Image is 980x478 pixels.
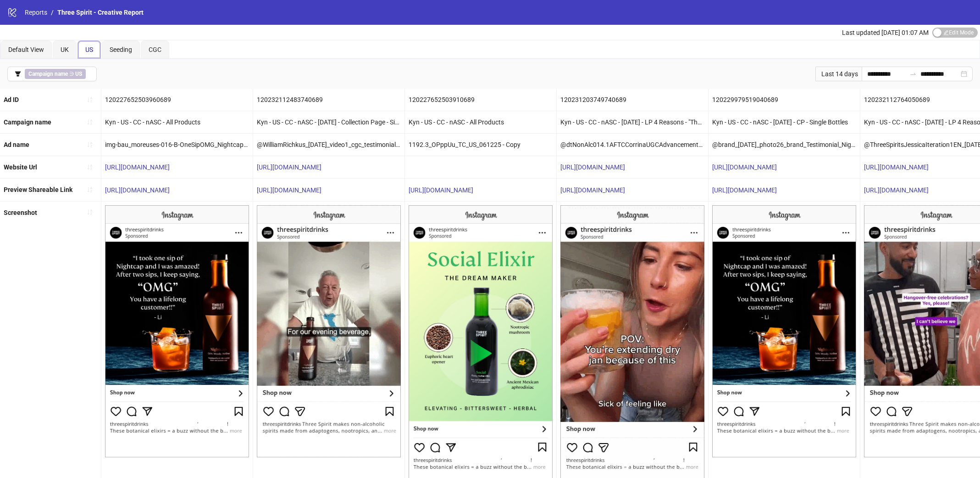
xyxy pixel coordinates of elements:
[8,46,44,53] span: Default View
[75,71,82,77] b: US
[405,89,556,111] div: 120227652503910689
[25,69,86,79] span: ∋
[405,134,556,156] div: 1192.3_OPppUu_TC_US_061225 - Copy
[709,134,860,156] div: @brand_[DATE]_photo26_brand_Testimonial_Nightcap_ThreeSpirit_
[815,67,862,81] div: Last 14 days
[105,186,170,194] a: [URL][DOMAIN_NAME]
[557,134,708,156] div: @dtNonAlc014.1AFTCCorrinaUGCAdvancementextenddryjanhookopenerExplainerUGCMulti_[DATE]_video1_bran...
[253,134,404,156] div: @WilliamRichkus_[DATE]_video1_cgc_testimonial_nightcap_threespirit__iter2
[909,70,917,78] span: to
[253,89,404,111] div: 120232112483740689
[105,205,249,458] img: Screenshot 120227652503960689
[4,186,72,193] b: Preview Shareable Link
[4,96,19,103] b: Ad ID
[909,70,917,78] span: swap-right
[51,7,54,17] li: /
[709,111,860,133] div: Kyn - US - CC - nASC - [DATE] - CP - Single Bottles
[864,163,929,171] a: [URL][DOMAIN_NAME]
[560,163,625,171] a: [URL][DOMAIN_NAME]
[87,141,93,148] span: sort-ascending
[560,186,625,194] a: [URL][DOMAIN_NAME]
[4,209,37,216] b: Screenshot
[101,111,253,133] div: Kyn - US - CC - nASC - All Products
[253,111,404,133] div: Kyn - US - CC - nASC - [DATE] - Collection Page - Single Bottle Assets
[864,186,929,194] a: [URL][DOMAIN_NAME]
[15,71,21,77] span: filter
[28,71,68,77] b: Campaign name
[149,46,161,53] span: CGC
[405,111,556,133] div: Kyn - US - CC - nASC - All Products
[23,7,49,17] a: Reports
[712,163,777,171] a: [URL][DOMAIN_NAME]
[87,96,93,103] span: sort-ascending
[557,89,708,111] div: 120231203749740689
[87,164,93,170] span: sort-ascending
[101,89,253,111] div: 120227652503960689
[4,118,51,126] b: Campaign name
[7,67,97,81] button: Campaign name ∋ US
[87,119,93,125] span: sort-ascending
[257,205,401,458] img: Screenshot 120232112483740689
[85,46,93,53] span: US
[842,29,929,36] span: Last updated [DATE] 01:07 AM
[4,141,29,148] b: Ad name
[61,46,69,53] span: UK
[101,134,253,156] div: img-bau_moreuses-016-B-OneSipOMG_NightcapDark_customerreview_lifestyle_Nightcap_1_lp11_dt_061825 ...
[87,186,93,193] span: sort-ascending
[87,209,93,215] span: sort-ascending
[712,186,777,194] a: [URL][DOMAIN_NAME]
[105,163,170,171] a: [URL][DOMAIN_NAME]
[712,205,856,458] img: Screenshot 120229979519040689
[4,163,37,171] b: Website Url
[409,186,473,194] a: [URL][DOMAIN_NAME]
[110,46,132,53] span: Seeding
[557,111,708,133] div: Kyn - US - CC - nASC - [DATE] - LP 4 Reasons - "The Collection Bundle"
[709,89,860,111] div: 120229979519040689
[257,163,321,171] a: [URL][DOMAIN_NAME]
[257,186,321,194] a: [URL][DOMAIN_NAME]
[57,9,144,16] span: Three Spirit - Creative Report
